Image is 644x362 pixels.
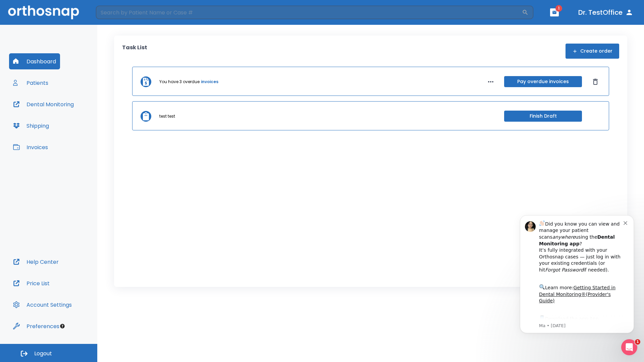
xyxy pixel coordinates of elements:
[201,79,218,85] a: invoices
[9,254,63,270] button: Help Center
[9,139,52,155] button: Invoices
[9,53,60,69] button: Dashboard
[555,5,562,12] span: 1
[9,275,54,291] button: Price List
[59,323,65,329] div: Tooltip anchor
[504,111,582,122] button: Finish Draft
[34,350,52,357] span: Logout
[29,111,89,123] a: App Store
[621,339,637,355] iframe: Intercom live chat
[159,113,175,119] p: test test
[9,118,53,134] button: Shipping
[29,118,114,124] p: Message from Ma, sent 2w ago
[504,76,582,87] button: Pay overdue invoices
[590,76,601,87] button: Dismiss
[159,79,200,85] p: You have 3 overdue
[9,297,76,313] button: Account Settings
[9,318,63,334] button: Preferences
[510,205,644,344] iframe: Intercom notifications message
[635,339,640,345] span: 1
[96,6,522,19] input: Search by Patient Name or Case #
[8,5,79,19] img: Orthosnap
[29,109,114,143] div: Download the app: | ​ Let us know if you need help getting started!
[9,96,78,112] button: Dental Monitoring
[122,44,147,59] p: Task List
[576,6,636,18] button: Dr. TestOffice
[9,75,52,91] button: Patients
[114,14,119,20] button: Dismiss notification
[566,44,619,59] button: Create order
